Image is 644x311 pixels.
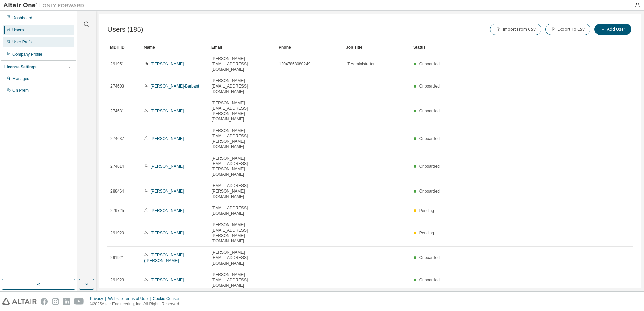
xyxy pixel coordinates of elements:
[419,255,440,260] span: Onboarded
[110,61,124,67] span: 291951
[212,100,273,122] span: [PERSON_NAME][EMAIL_ADDRESS][PERSON_NAME][DOMAIN_NAME]
[594,24,631,35] button: Add User
[279,61,310,67] span: 12047868080249
[110,255,124,261] span: 291921
[419,136,440,141] span: Onboarded
[212,128,273,149] span: [PERSON_NAME][EMAIL_ADDRESS][PERSON_NAME][DOMAIN_NAME]
[110,83,124,89] span: 274603
[212,78,273,94] span: [PERSON_NAME][EMAIL_ADDRESS][DOMAIN_NAME]
[110,136,124,141] span: 274637
[153,296,185,301] div: Cookie Consent
[279,42,341,53] div: Phone
[419,164,440,169] span: Onboarded
[3,2,88,9] img: Altair One
[110,230,124,236] span: 291920
[74,298,84,305] img: youtube.svg
[419,189,440,194] span: Onboarded
[413,42,598,53] div: Status
[12,15,32,21] div: Dashboard
[419,278,440,282] span: Onboarded
[12,76,29,81] div: Managed
[108,296,153,301] div: Website Terms of Use
[419,109,440,113] span: Onboarded
[4,64,36,70] div: License Settings
[212,250,273,266] span: [PERSON_NAME][EMAIL_ADDRESS][DOMAIN_NAME]
[212,183,273,199] span: [EMAIL_ADDRESS][PERSON_NAME][DOMAIN_NAME]
[211,42,273,53] div: Email
[12,39,34,45] div: User Profile
[419,62,440,66] span: Onboarded
[151,109,184,113] a: [PERSON_NAME]
[41,298,48,305] img: facebook.svg
[12,51,42,57] div: Company Profile
[151,189,184,194] a: [PERSON_NAME]
[90,296,108,301] div: Privacy
[419,231,434,235] span: Pending
[151,136,184,141] a: [PERSON_NAME]
[151,278,184,282] a: [PERSON_NAME]
[144,253,184,263] a: [PERSON_NAME] ([PERSON_NAME]
[346,61,375,67] span: IT Administrator
[419,84,440,89] span: Onboarded
[212,205,273,216] span: [EMAIL_ADDRESS][DOMAIN_NAME]
[110,188,124,194] span: 288464
[90,301,186,307] p: © 2025 Altair Engineering, Inc. All Rights Reserved.
[12,27,24,33] div: Users
[545,24,590,35] button: Export To CSV
[63,298,70,305] img: linkedin.svg
[151,231,184,235] a: [PERSON_NAME]
[110,108,124,114] span: 274631
[12,88,29,93] div: On Prem
[151,208,184,213] a: [PERSON_NAME]
[346,42,408,53] div: Job Title
[110,208,124,213] span: 279725
[151,164,184,169] a: [PERSON_NAME]
[212,222,273,244] span: [PERSON_NAME][EMAIL_ADDRESS][PERSON_NAME][DOMAIN_NAME]
[107,26,143,33] span: Users (185)
[110,164,124,169] span: 274614
[2,298,37,305] img: altair_logo.svg
[490,24,541,35] button: Import From CSV
[212,272,273,288] span: [PERSON_NAME][EMAIL_ADDRESS][DOMAIN_NAME]
[151,84,199,89] a: [PERSON_NAME]-Barbant
[110,42,138,53] div: MDH ID
[212,56,273,72] span: [PERSON_NAME][EMAIL_ADDRESS][DOMAIN_NAME]
[151,62,184,66] a: [PERSON_NAME]
[419,208,434,213] span: Pending
[52,298,59,305] img: instagram.svg
[212,155,273,177] span: [PERSON_NAME][EMAIL_ADDRESS][PERSON_NAME][DOMAIN_NAME]
[144,42,206,53] div: Name
[110,277,124,283] span: 291923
